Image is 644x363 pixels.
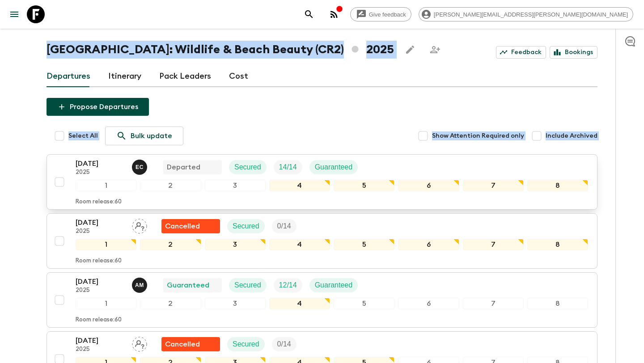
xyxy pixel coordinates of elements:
div: 7 [463,180,524,191]
button: menu [5,5,23,23]
span: Eduardo Caravaca [132,162,149,169]
p: Secured [233,339,259,350]
span: Allan Morales [132,280,149,287]
p: Secured [234,162,261,173]
p: 2025 [76,228,125,235]
p: 14 / 14 [279,162,297,173]
a: Feedback [496,46,546,59]
div: 4 [269,239,330,250]
a: Bookings [550,46,597,59]
div: 6 [398,180,459,191]
p: Bulk update [131,131,172,141]
div: Secured [229,160,267,174]
div: 2 [140,239,201,250]
div: 2 [140,180,201,191]
span: Assign pack leader [132,339,147,346]
p: A M [135,282,144,289]
p: 2025 [76,346,125,353]
span: Give feedback [364,11,411,18]
button: Propose Departures [47,98,149,116]
span: Assign pack leader [132,221,147,228]
a: Departures [47,66,90,87]
p: Room release: 60 [76,257,122,265]
span: Select All [68,131,98,140]
p: 2025 [76,169,125,176]
p: Guaranteed [315,280,353,291]
span: Include Archived [546,131,597,140]
div: Trip Fill [272,337,297,351]
button: Edit this itinerary [401,41,419,59]
div: 7 [463,298,524,309]
div: 4 [269,180,330,191]
div: 5 [334,180,394,191]
p: Cancelled [165,221,200,232]
a: Itinerary [108,66,141,87]
div: 8 [527,298,588,309]
div: Flash Pack cancellation [161,219,220,233]
button: [DATE]2025Assign pack leaderFlash Pack cancellationSecuredTrip Fill12345678Room release:60 [47,213,597,269]
a: Pack Leaders [159,66,211,87]
div: 1 [76,298,136,309]
p: 0 / 14 [277,221,291,232]
div: 8 [527,239,588,250]
button: search adventures [300,5,318,23]
p: [DATE] [76,335,125,346]
div: Secured [229,278,267,292]
button: [DATE]2025Eduardo Caravaca DepartedSecuredTrip FillGuaranteed12345678Room release:60 [47,154,597,210]
div: Secured [227,219,265,233]
button: AM [132,278,149,293]
p: [DATE] [76,158,125,169]
p: Cancelled [165,339,200,350]
p: [DATE] [76,276,125,287]
p: Secured [233,221,259,232]
div: 3 [205,298,266,309]
div: 1 [76,180,136,191]
button: [DATE]2025Allan MoralesGuaranteedSecuredTrip FillGuaranteed12345678Room release:60 [47,272,597,328]
div: 1 [76,239,136,250]
div: Trip Fill [274,278,302,292]
div: 5 [334,298,394,309]
h1: [GEOGRAPHIC_DATA]: Wildlife & Beach Beauty (CR2) 2025 [47,41,394,59]
span: [PERSON_NAME][EMAIL_ADDRESS][PERSON_NAME][DOMAIN_NAME] [429,11,633,18]
div: 3 [205,180,266,191]
div: 3 [205,239,266,250]
p: Room release: 60 [76,317,122,324]
div: 2 [140,298,201,309]
span: Share this itinerary [426,41,444,59]
div: Secured [227,337,265,351]
a: Cost [229,66,248,87]
a: Give feedback [350,7,411,21]
div: 7 [463,239,524,250]
p: 12 / 14 [279,280,297,291]
div: 5 [334,239,394,250]
p: 2025 [76,287,125,294]
p: [DATE] [76,217,125,228]
div: 8 [527,180,588,191]
div: Flash Pack cancellation [161,337,220,351]
p: Secured [234,280,261,291]
span: Show Attention Required only [432,131,524,140]
div: Trip Fill [274,160,302,174]
a: Bulk update [105,127,183,145]
p: 0 / 14 [277,339,291,350]
div: 6 [398,239,459,250]
div: 6 [398,298,459,309]
div: 4 [269,298,330,309]
p: Guaranteed [167,280,209,291]
p: Departed [167,162,200,173]
div: Trip Fill [272,219,297,233]
p: Room release: 60 [76,198,122,206]
p: Guaranteed [315,162,353,173]
div: [PERSON_NAME][EMAIL_ADDRESS][PERSON_NAME][DOMAIN_NAME] [419,7,633,21]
